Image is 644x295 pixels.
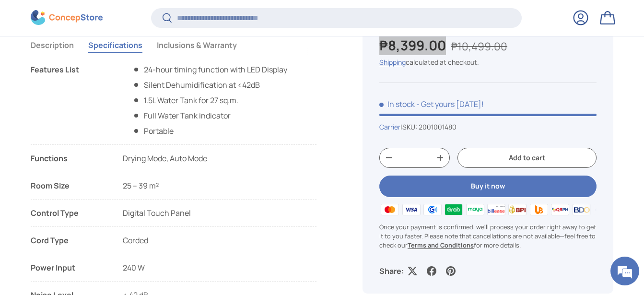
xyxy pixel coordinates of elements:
[31,180,107,191] div: Room Size
[132,110,287,121] li: Full Water Tank indicator
[123,180,159,191] span: 25 – 39 m²
[402,123,417,132] span: SKU:
[457,148,597,168] button: Add to cart
[422,202,443,217] img: gcash
[379,202,400,217] img: master
[379,176,597,198] button: Buy it now
[31,262,107,273] div: Power Input
[123,235,148,246] span: Corded
[443,202,464,217] img: grabpay
[451,39,507,54] s: ₱10,499.00
[379,223,597,250] p: Once your payment is confirmed, we'll process your order right away to get it to you faster. Plea...
[157,34,237,56] button: Inclusions & Warranty
[419,123,457,132] span: 2001001480
[464,202,485,217] img: maya
[550,202,571,217] img: qrph
[379,266,404,277] p: Share:
[50,54,161,66] div: Chat with us now
[379,99,415,110] span: In stock
[528,202,550,217] img: ubp
[379,58,597,68] div: calculated at checkout.
[132,64,287,75] li: 24-hour timing function with LED Display
[123,262,145,273] span: 240 W
[379,36,448,55] strong: ₱8,399.00
[592,202,613,217] img: metrobank
[123,208,191,218] span: Digital Touch Panel
[416,99,484,110] p: - Get yours [DATE]!
[88,34,142,56] button: Specifications
[486,202,507,217] img: billease
[132,94,287,106] li: 1.5L Water Tank for 27 sq.m.
[408,241,474,250] a: Terms and Conditions
[132,79,287,91] li: Silent Dehumidification at <42dB
[123,153,207,164] span: Drying Mode, Auto Mode
[31,34,74,56] button: Description
[157,5,180,28] div: Minimize live chat window
[31,207,107,219] div: Control Type
[379,58,406,67] a: Shipping
[31,153,107,164] div: Functions
[31,11,103,25] img: ConcepStore
[400,123,457,132] span: |
[400,202,422,217] img: visa
[507,202,528,217] img: bpi
[31,235,107,246] div: Cord Type
[379,123,400,132] a: Carrier
[31,64,107,137] div: Features List
[5,195,183,228] textarea: Type your message and hit 'Enter'
[132,125,287,137] li: Portable
[571,202,592,217] img: bdo
[56,87,132,184] span: We're online!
